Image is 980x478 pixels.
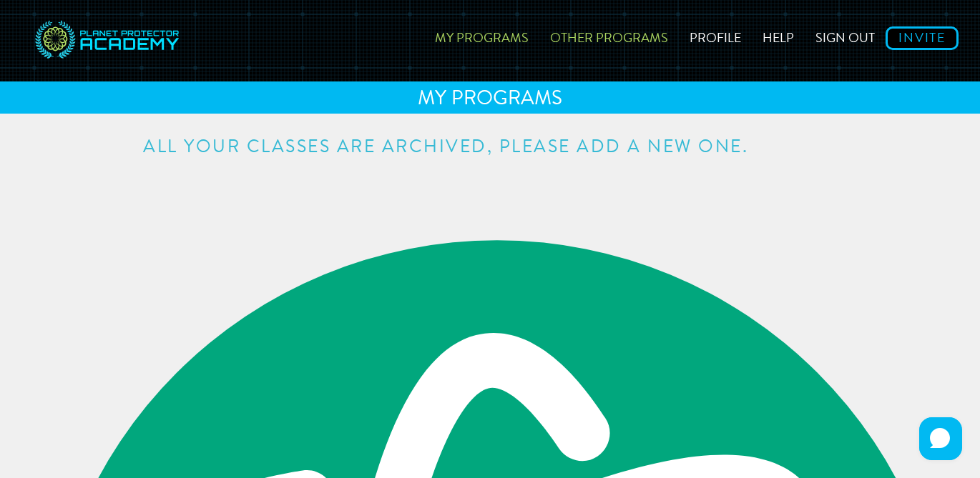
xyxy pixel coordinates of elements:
[424,11,539,61] a: My Programs
[886,26,959,50] a: Invite
[916,414,966,464] iframe: HelpCrunch
[752,11,805,61] a: Help
[143,139,837,156] h3: All your classes are archived, please add a new one.
[539,11,679,61] a: Other Programs
[679,11,752,61] a: Profile
[32,11,182,71] img: svg+xml;base64,PD94bWwgdmVyc2lvbj0iMS4wIiBlbmNvZGluZz0idXRmLTgiPz4NCjwhLS0gR2VuZXJhdG9yOiBBZG9iZS...
[805,11,886,61] a: Sign out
